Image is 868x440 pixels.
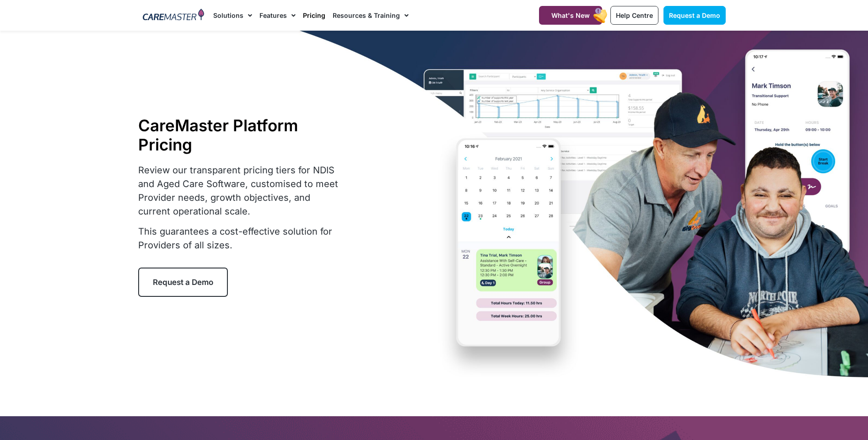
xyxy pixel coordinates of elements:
span: Help Centre [616,11,653,19]
a: Help Centre [610,6,658,25]
p: This guarantees a cost-effective solution for Providers of all sizes. [138,225,344,252]
img: CareMaster Logo [143,9,205,22]
a: What's New [539,6,602,25]
a: Request a Demo [663,6,726,25]
p: Review our transparent pricing tiers for NDIS and Aged Care Software, customised to meet Provider... [138,163,344,218]
span: Request a Demo [153,278,213,287]
span: Request a Demo [669,11,720,19]
a: Request a Demo [138,268,228,297]
span: What's New [551,11,590,19]
h1: CareMaster Platform Pricing [138,116,344,154]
